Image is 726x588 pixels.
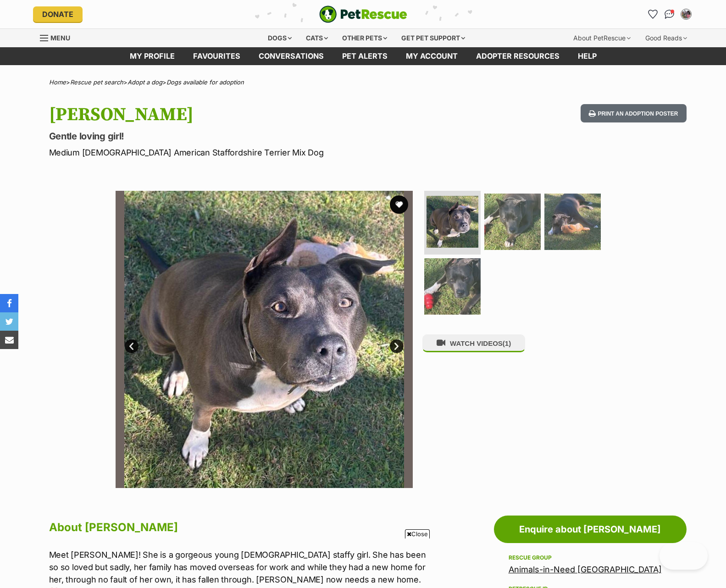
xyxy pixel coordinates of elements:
img: chat-41dd97257d64d25036548639549fe6c8038ab92f7586957e7f3b1b290dea8141.svg [665,10,674,19]
img: Photo of Charlie [427,196,478,248]
img: Photo of Charlie [484,194,541,250]
a: Next [390,339,404,353]
img: Photo of Charlie [544,194,601,250]
a: Donate [33,6,83,22]
img: logo-e224e6f780fb5917bec1dbf3a21bbac754714ae5b6737aabdf751b685950b380.svg [319,6,407,23]
div: Dogs [261,29,298,47]
h1: [PERSON_NAME] [49,104,437,125]
a: conversations [249,47,333,65]
a: Help [569,47,606,65]
a: Pet alerts [333,47,397,65]
p: Gentle loving girl! [49,130,437,143]
span: Menu [50,34,70,42]
a: Animals-in-Need [GEOGRAPHIC_DATA] [509,565,662,574]
span: Close [405,529,430,538]
a: Menu [40,29,77,45]
a: Prev [125,339,139,353]
a: PetRescue [319,6,407,23]
a: My profile [121,47,184,65]
a: Home [49,78,66,86]
div: About PetRescue [567,29,637,47]
div: Cats [299,29,334,47]
button: Print an adoption poster [581,104,686,123]
img: Sol Weatherall profile pic [682,10,691,19]
a: Rescue pet search [70,78,123,86]
a: Favourites [184,47,249,65]
button: favourite [390,195,408,214]
a: Dogs available for adoption [166,78,244,86]
a: Enquire about [PERSON_NAME] [494,516,687,543]
button: My account [679,7,693,22]
p: Medium [DEMOGRAPHIC_DATA] American Staffordshire Terrier Mix Dog [49,146,437,159]
ul: Account quick links [646,7,693,22]
div: Other pets [336,29,393,47]
div: Rescue group [509,554,672,561]
iframe: Advertisement [196,542,530,583]
iframe: Help Scout Beacon - Open [659,542,708,570]
div: Get pet support [395,29,471,47]
a: Adopter resources [467,47,569,65]
div: > > > [26,79,700,86]
div: Good Reads [639,29,693,47]
button: WATCH VIDEOS(1) [422,334,525,352]
a: My account [397,47,467,65]
img: Photo of Charlie [424,258,481,315]
a: Adopt a dog [127,78,162,86]
img: Photo of Charlie [116,191,413,488]
span: (1) [503,339,511,347]
a: Conversations [662,7,677,22]
a: Favourites [646,7,660,22]
h2: About [PERSON_NAME] [49,517,428,538]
